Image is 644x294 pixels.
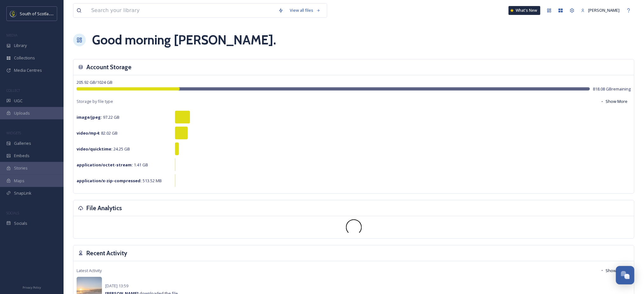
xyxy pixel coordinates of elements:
[6,88,20,93] span: COLLECT
[86,63,132,72] h3: Account Storage
[77,130,100,136] strong: video/mp4 :
[14,153,30,159] span: Embeds
[14,165,28,171] span: Stories
[20,10,92,17] span: South of Scotland Destination Alliance
[77,162,148,168] span: 1.41 GB
[578,4,623,17] a: [PERSON_NAME]
[92,30,276,50] h1: Good morning [PERSON_NAME] .
[509,6,540,15] a: What's New
[77,178,142,184] strong: application/x-zip-compressed :
[597,264,631,277] button: Show More
[77,146,130,152] span: 24.25 GB
[14,178,24,184] span: Maps
[23,283,41,291] a: Privacy Policy
[14,110,30,116] span: Uploads
[10,10,17,17] img: images.jpeg
[77,79,112,85] span: 205.92 GB / 1024 GB
[287,4,324,17] a: View all files
[616,266,634,284] button: Open Chat
[23,285,41,290] span: Privacy Policy
[597,95,631,108] button: Show More
[88,3,275,17] input: Search your library
[6,130,21,135] span: WIDGETS
[77,268,102,274] span: Latest Activity
[14,140,31,146] span: Galleries
[14,190,31,196] span: SnapLink
[77,98,113,104] span: Storage by file type
[77,146,112,152] strong: video/quicktime :
[77,178,162,184] span: 513.52 MB
[14,98,23,104] span: UGC
[77,130,118,136] span: 82.02 GB
[593,86,631,92] span: 818.08 GB remaining
[14,67,42,73] span: Media Centres
[77,114,102,120] strong: image/jpeg :
[77,162,133,168] strong: application/octet-stream :
[6,210,19,215] span: SOCIALS
[14,220,27,226] span: Socials
[14,43,27,49] span: Library
[6,33,17,37] span: MEDIA
[86,249,127,258] h3: Recent Activity
[105,283,128,289] span: [DATE] 13:59
[77,114,119,120] span: 97.22 GB
[14,55,35,61] span: Collections
[588,7,620,13] span: [PERSON_NAME]
[86,204,122,213] h3: File Analytics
